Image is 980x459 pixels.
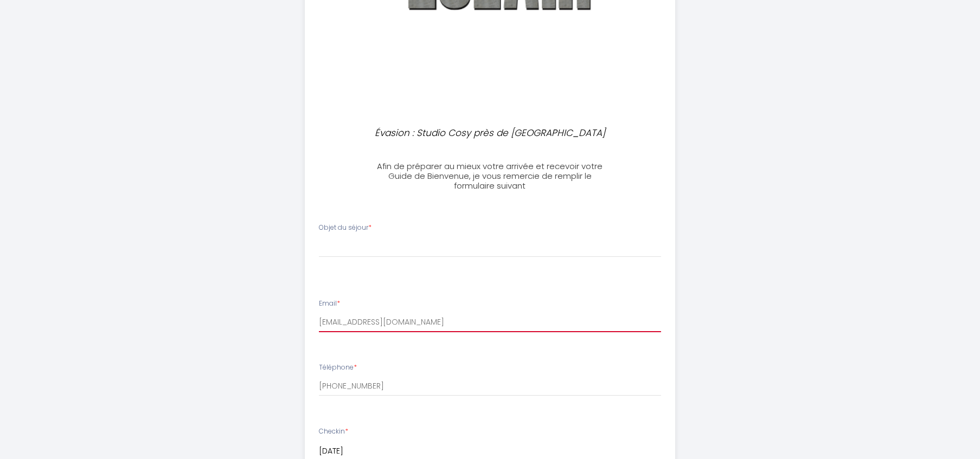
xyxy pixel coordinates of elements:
[319,299,340,309] label: Email
[319,363,357,373] label: Téléphone
[319,223,371,233] label: Objet du séjour
[374,126,606,140] p: Évasion : Studio Cosy près de [GEOGRAPHIC_DATA]
[319,426,348,437] label: Checkin
[369,161,611,191] h3: Afin de préparer au mieux votre arrivée et recevoir votre Guide de Bienvenue, je vous remercie de...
